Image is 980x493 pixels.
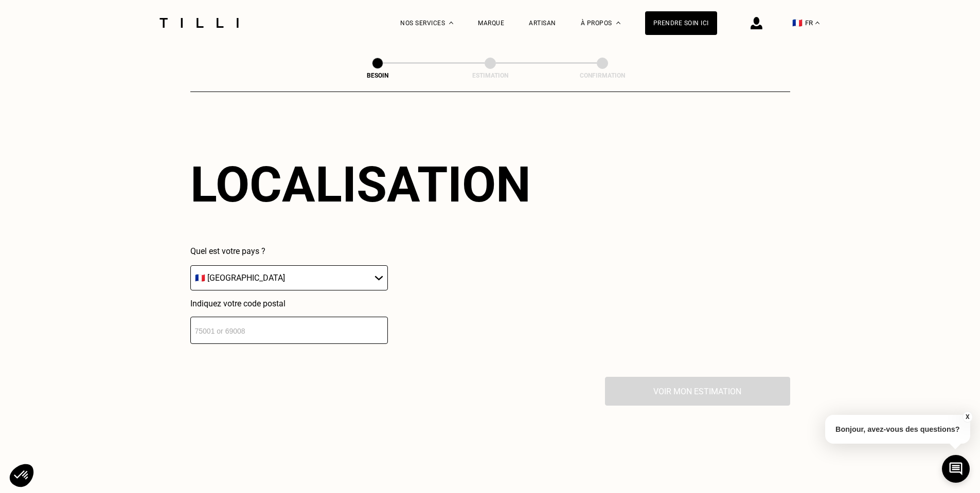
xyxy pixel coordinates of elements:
div: Estimation [439,72,542,79]
input: 75001 or 69008 [190,317,388,344]
button: X [962,411,972,423]
img: Menu déroulant à propos [616,22,620,24]
p: Indiquez votre code postal [190,299,388,308]
img: menu déroulant [815,22,819,24]
img: Logo du service de couturière Tilli [156,18,242,28]
img: icône connexion [751,17,762,29]
p: Quel est votre pays ? [190,246,388,256]
div: Localisation [190,156,531,213]
a: Artisan [529,20,556,27]
a: Prendre soin ici [645,11,717,35]
p: Bonjour, avez-vous des questions? [825,415,970,444]
div: Besoin [326,72,429,79]
img: Menu déroulant [449,22,453,24]
div: Confirmation [551,72,654,79]
a: Marque [478,20,504,27]
span: 🇫🇷 [792,18,803,28]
